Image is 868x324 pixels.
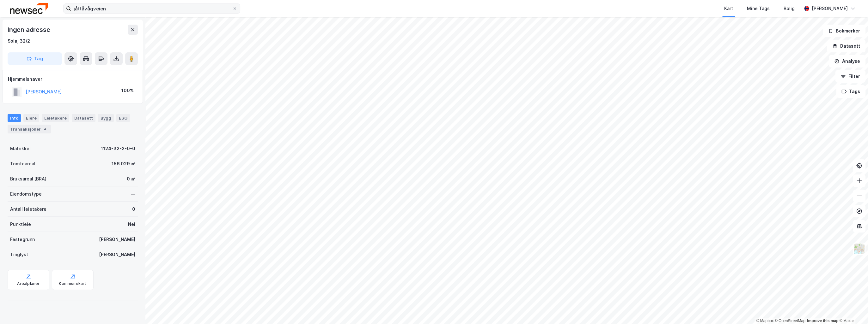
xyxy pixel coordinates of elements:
input: Søk på adresse, matrikkel, gårdeiere, leietakere eller personer [71,4,232,13]
div: Hjemmelshaver [8,75,138,83]
div: Arealplaner [17,281,40,286]
img: newsec-logo.f6e21ccffca1b3a03d2d.png [10,3,48,14]
div: Ingen adresse [8,25,51,35]
div: [PERSON_NAME] [812,5,848,12]
div: Tinglyst [10,251,28,258]
div: Nei [128,221,135,228]
button: Analyse [829,55,865,68]
div: Festegrunn [10,236,35,243]
img: Z [853,243,865,255]
div: 4 [42,126,48,132]
div: Mine Tags [747,5,770,12]
button: Tags [836,85,865,98]
div: Bygg [98,114,114,122]
a: Improve this map [807,319,838,323]
div: Bolig [784,5,795,12]
div: [PERSON_NAME] [99,251,135,258]
div: Sola, 32/2 [8,37,30,45]
div: Leietakere [42,114,69,122]
div: ESG [116,114,130,122]
div: Matrikkel [10,145,31,152]
div: Datasett [72,114,95,122]
div: Info [8,114,21,122]
div: 0 [132,205,135,213]
button: Bokmerker [823,25,865,37]
button: Filter [835,70,865,83]
div: — [131,190,135,198]
a: OpenStreetMap [775,319,805,323]
div: Kart [724,5,733,12]
div: 100% [121,87,134,94]
div: Punktleie [10,221,31,228]
div: Kommunekart [59,281,86,286]
div: Kontrollprogram for chat [836,294,868,324]
button: Tag [8,52,62,65]
button: Datasett [827,40,865,52]
div: Eiere [23,114,39,122]
div: Transaksjoner [8,125,51,133]
div: 1124-32-2-0-0 [101,145,135,152]
div: Tomteareal [10,160,35,168]
div: Antall leietakere [10,205,46,213]
div: [PERSON_NAME] [99,236,135,243]
div: 156 029 ㎡ [112,160,135,168]
div: 0 ㎡ [127,175,135,183]
div: Bruksareal (BRA) [10,175,46,183]
div: Eiendomstype [10,190,42,198]
a: Mapbox [756,319,773,323]
iframe: Chat Widget [836,294,868,324]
